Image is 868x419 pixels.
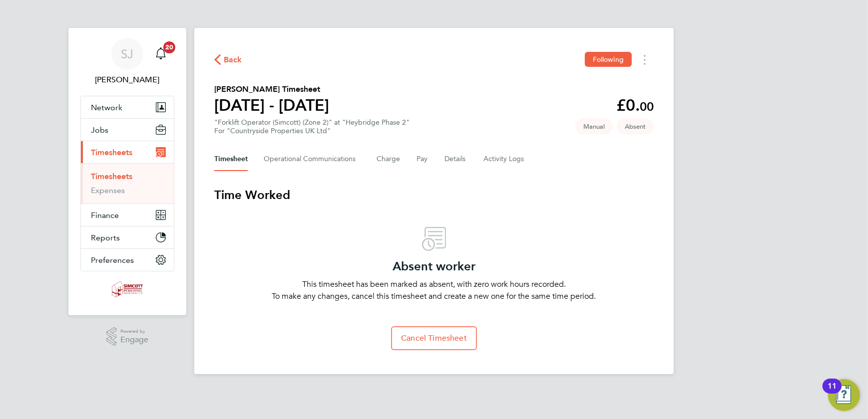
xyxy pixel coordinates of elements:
[214,187,654,203] h3: Time Worked
[585,52,632,67] button: Following
[483,147,525,171] button: Activity Logs
[828,386,837,399] div: 11
[617,118,654,135] span: This timesheet is Absent.
[575,118,613,135] span: This timesheet was manually created.
[224,54,242,66] span: Back
[214,95,329,115] h1: [DATE] - [DATE]
[106,327,149,346] a: Powered byEngage
[68,28,186,315] nav: Main navigation
[112,281,143,297] img: simcott-logo-retina.png
[828,379,860,411] button: Open Resource Center, 11 new notifications
[91,172,132,181] a: Timesheets
[417,147,429,171] button: Pay
[377,147,401,171] button: Charge
[91,186,125,195] a: Expenses
[81,249,174,271] button: Preferences
[80,38,174,86] a: SJ[PERSON_NAME]
[91,210,119,220] span: Finance
[636,52,654,67] button: Timesheets Menu
[264,147,361,171] button: Operational Communications
[91,148,132,157] span: Timesheets
[214,127,410,135] div: For "Countryside Properties UK Ltd"
[214,53,242,66] button: Back
[214,118,410,135] div: "Forklift Operator (Simcott) (Zone 2)" at "Heybridge Phase 2"
[616,96,654,115] app-decimal: £0.
[214,278,654,290] p: This timesheet has been marked as absent, with zero work hours recorded.
[120,336,148,344] span: Engage
[81,96,174,118] button: Network
[80,74,174,86] span: Shaun Jex
[391,326,477,350] button: Cancel Timesheet
[214,187,654,350] section: Timesheet
[593,55,624,64] span: Following
[214,290,654,302] p: To make any changes, cancel this timesheet and create a new one for the same time period.
[640,99,654,114] span: 00
[91,233,120,242] span: Reports
[401,333,467,343] span: Cancel Timesheet
[121,47,134,60] span: SJ
[163,41,175,53] span: 20
[444,147,467,171] button: Details
[81,163,174,204] div: Timesheets
[151,38,171,70] a: 20
[120,327,148,336] span: Powered by
[91,255,134,265] span: Preferences
[81,119,174,141] button: Jobs
[81,226,174,248] button: Reports
[81,204,174,226] button: Finance
[214,258,654,274] h3: Absent worker
[81,141,174,163] button: Timesheets
[91,125,108,135] span: Jobs
[214,147,248,171] button: Timesheet
[91,103,122,112] span: Network
[214,83,329,95] h2: [PERSON_NAME] Timesheet
[80,281,174,297] a: Go to home page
